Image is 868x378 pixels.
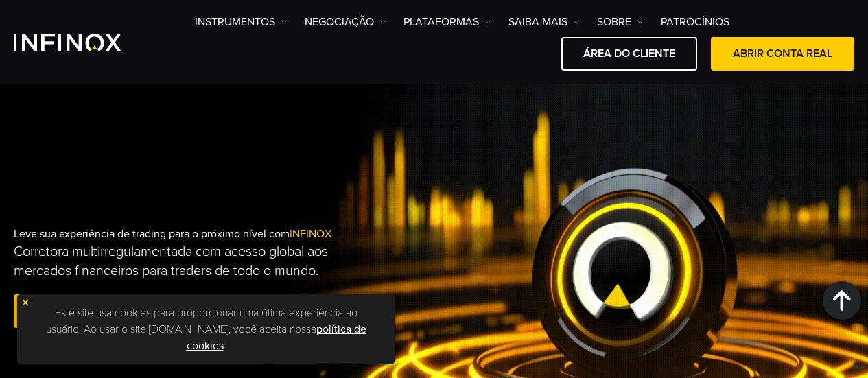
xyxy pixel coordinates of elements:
p: Corretora multirregulamentada com acesso global aos mercados financeiros para traders de todo o m... [14,242,370,281]
span: INFINOX [290,227,331,241]
a: ABRIR CONTA REAL [14,294,157,328]
a: ABRIR CONTA REAL [711,37,854,71]
a: PLATAFORMAS [403,14,491,30]
a: Saiba mais [508,14,580,30]
img: yellow close icon [21,298,30,307]
a: Patrocínios [661,14,729,30]
p: Este site usa cookies para proporcionar uma ótima experiência ao usuário. Ao usar o site [DOMAIN_... [24,301,388,357]
a: NEGOCIAÇÃO [305,14,386,30]
div: Leve sua experiência de trading para o próximo nível com [14,205,459,353]
a: ÁREA DO CLIENTE [561,37,697,71]
a: SOBRE [597,14,644,30]
a: INFINOX Logo [14,34,154,51]
a: Instrumentos [195,14,288,30]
